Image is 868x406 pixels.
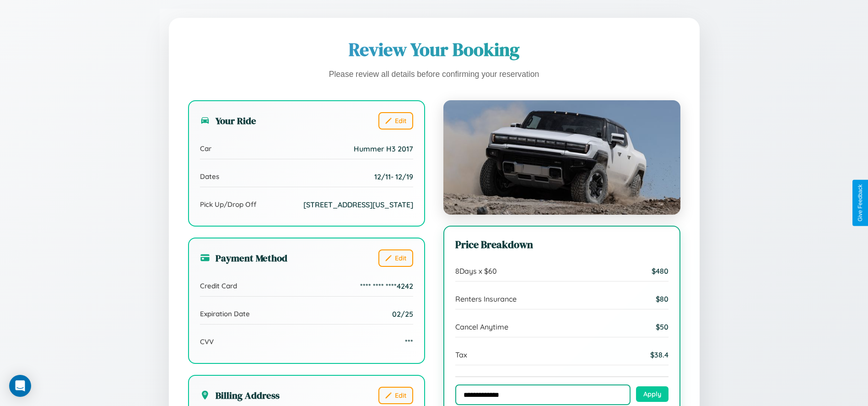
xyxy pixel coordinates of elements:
span: $ 80 [656,294,669,303]
h1: Review Your Booking [188,37,680,62]
span: Cancel Anytime [455,322,508,331]
span: 12 / 11 - 12 / 19 [374,172,413,181]
img: Hummer H3 [443,100,680,215]
h3: Your Ride [200,114,256,127]
span: $ 480 [652,266,669,276]
div: Open Intercom Messenger [9,375,31,397]
span: [STREET_ADDRESS][US_STATE] [303,200,413,209]
button: Edit [378,387,413,404]
h3: Payment Method [200,251,287,265]
span: Credit Card [200,281,237,290]
button: Apply [636,386,669,402]
span: 8 Days x $ 60 [455,266,497,276]
span: Dates [200,172,219,181]
p: Please review all details before confirming your reservation [188,67,680,82]
span: $ 50 [656,322,669,331]
span: Expiration Date [200,309,250,318]
span: Renters Insurance [455,294,517,303]
h3: Billing Address [200,389,280,402]
span: Pick Up/Drop Off [200,200,257,209]
div: Give Feedback [857,184,863,222]
button: Edit [378,112,413,130]
span: Hummer H3 2017 [354,144,413,153]
h3: Price Breakdown [455,238,669,252]
span: CVV [200,337,214,346]
button: Edit [378,249,413,267]
span: 02/25 [392,309,413,319]
span: $ 38.4 [650,350,669,359]
span: Car [200,144,211,153]
span: Tax [455,350,467,359]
